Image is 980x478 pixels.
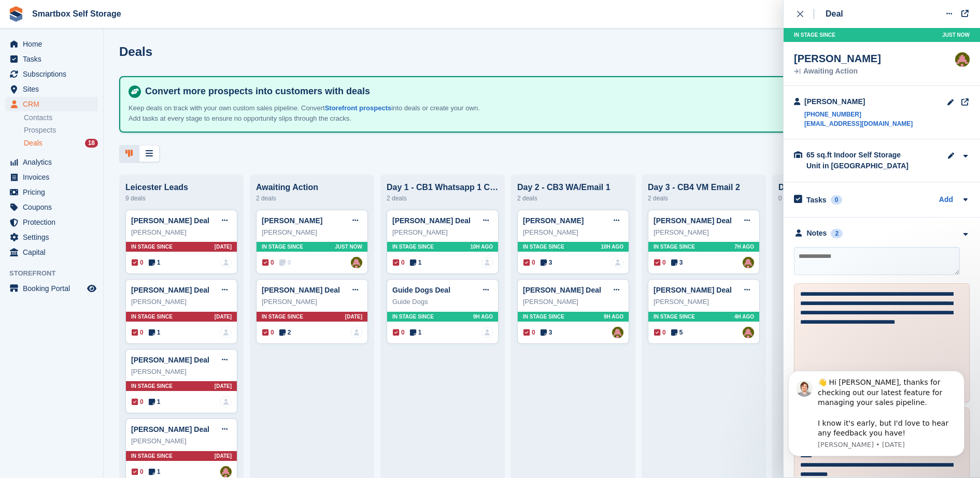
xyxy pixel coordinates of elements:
a: Alex Selenitsas [743,257,754,268]
div: [PERSON_NAME] [262,297,362,307]
div: [PERSON_NAME] [262,227,362,238]
div: 2 deals [648,192,760,205]
div: [PERSON_NAME] [804,96,913,107]
div: Day 2 - CB3 WA/Email 1 [517,183,629,192]
span: Coupons [23,200,85,214]
a: Guide Dogs Deal [392,286,450,294]
span: In stage since [523,243,564,251]
span: 9H AGO [473,313,493,321]
span: 0 [654,328,666,337]
span: 3 [541,258,552,267]
span: In stage since [131,313,173,321]
a: [PERSON_NAME] Deal [131,356,209,364]
img: deal-assignee-blank [220,396,232,408]
span: 0 [523,328,535,337]
div: Notes [807,228,827,239]
span: 0 [393,258,405,267]
a: [PERSON_NAME] Deal [262,286,340,294]
span: In stage since [654,243,695,251]
span: Deals [24,138,42,148]
div: 2 deals [387,192,499,205]
img: Alex Selenitsas [743,327,754,338]
span: [DATE] [215,452,232,460]
div: 0 deals [778,192,890,205]
span: In stage since [131,382,173,390]
span: In stage since [523,313,564,321]
span: 1 [149,397,161,407]
iframe: Intercom notifications message [773,355,980,473]
div: Day 3 - CB4 VM Email 2 [648,183,760,192]
a: menu [5,215,98,229]
img: deal-assignee-blank [612,257,623,268]
p: Keep deals on track with your own custom sales pipeline. Convert into deals or create your own. A... [129,103,491,123]
a: [PERSON_NAME] Deal [654,216,732,225]
a: menu [5,245,98,259]
a: menu [5,281,98,296]
span: 1 [149,328,161,337]
a: [PERSON_NAME] Deal [523,286,601,294]
span: 0 [393,328,405,337]
a: [PERSON_NAME] Deal [392,216,471,225]
a: Contacts [24,113,98,123]
img: deal-assignee-blank [220,327,232,338]
span: In stage since [654,313,695,321]
a: [PHONE_NUMBER] [804,110,913,119]
span: In stage since [262,243,303,251]
img: Alex Selenitsas [612,327,623,338]
span: 0 [132,328,144,337]
span: 2 [279,328,291,337]
span: 1 [410,328,422,337]
span: Subscriptions [23,67,85,81]
div: 0 [831,195,843,205]
a: menu [5,200,98,214]
div: Awaiting Action [256,183,368,192]
a: [EMAIL_ADDRESS][DOMAIN_NAME] [804,119,913,128]
span: Tasks [23,52,85,66]
a: Deals 18 [24,138,98,149]
span: Just now [942,31,970,39]
div: [PERSON_NAME] [131,367,232,377]
span: In stage since [131,243,173,251]
span: 0 [262,328,274,337]
span: Invoices [23,170,85,184]
span: CRM [23,97,85,111]
span: Capital [23,245,85,259]
span: In stage since [262,313,303,321]
div: Awaiting Action [794,68,881,75]
a: deal-assignee-blank [220,257,232,268]
img: deal-assignee-blank [351,327,362,338]
div: 2 [831,229,843,238]
span: 9H AGO [604,313,623,321]
span: 0 [262,258,274,267]
span: Settings [23,230,85,244]
span: 1 [149,258,161,267]
div: [PERSON_NAME] [392,227,493,238]
span: 3 [671,258,683,267]
h1: Deals [119,45,152,59]
span: 7H AGO [734,243,754,251]
a: Smartbox Self Storage [28,5,125,22]
div: Deal [826,8,843,20]
a: [PERSON_NAME] [523,216,584,225]
span: 5 [671,328,683,337]
span: [DATE] [215,382,232,390]
span: 1 [149,467,161,476]
div: [PERSON_NAME] [131,436,232,446]
img: Alex Selenitsas [351,257,362,268]
div: [PERSON_NAME] [654,297,754,307]
span: Sites [23,82,85,96]
a: Add [939,194,953,206]
h4: Convert more prospects into customers with deals [141,85,955,97]
div: [PERSON_NAME] [131,227,232,238]
a: menu [5,52,98,66]
img: Alex Selenitsas [220,466,232,477]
